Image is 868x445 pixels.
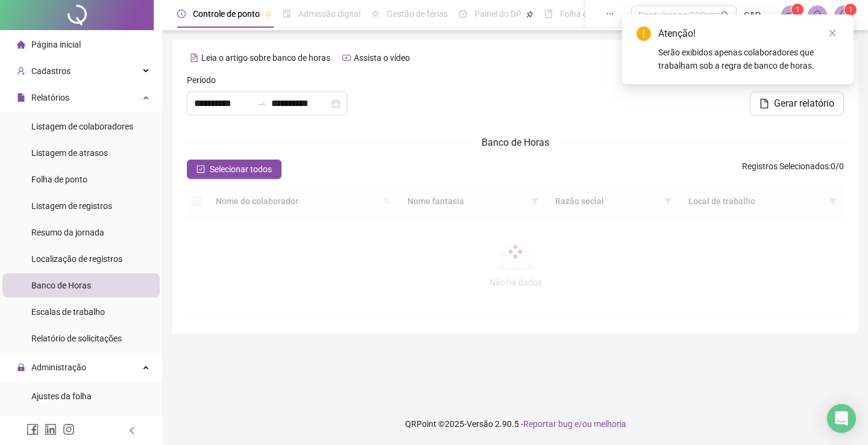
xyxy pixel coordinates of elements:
[177,10,186,18] span: clock-circle
[523,419,626,429] span: Reportar bug e/ou melhoria
[193,9,260,19] span: Controle de ponto
[744,8,761,22] span: G&P
[31,307,105,317] span: Escalas de trabalho
[560,9,637,19] span: Folha de pagamento
[45,423,57,435] span: linkedin
[17,67,25,75] span: user-add
[812,10,823,20] span: bell
[750,92,844,116] button: Gerar relatório
[342,54,351,62] span: youtube
[31,281,91,290] span: Banco de Horas
[658,46,839,72] div: Serão exibidos apenas colaboradores que trabalham sob a regra de banco de horas.
[257,99,266,108] span: swap-right
[791,4,804,16] sup: 1
[17,40,25,49] span: home
[742,161,829,171] span: Registros Selecionados
[658,26,839,41] div: Atenção!
[163,403,868,445] footer: QRPoint © 2025 - 2.90.5 -
[187,160,281,179] button: Selecionar todos
[759,99,769,108] span: file
[31,148,108,158] span: Listagem de atrasos
[387,9,448,19] span: Gestão de férias
[31,93,69,102] span: Relatórios
[31,40,81,49] span: Página inicial
[210,163,272,176] span: Selecionar todos
[31,334,122,343] span: Relatório de solicitações
[637,26,651,41] span: exclamation-circle
[187,73,216,87] span: Período
[826,26,839,40] a: Close
[31,122,133,131] span: Listagem de colaboradores
[283,10,291,18] span: file-done
[467,419,493,429] span: Versão
[474,9,521,19] span: Painel do DP
[31,175,87,184] span: Folha de ponto
[606,10,614,18] span: ellipsis
[354,53,410,63] span: Assista o vídeo
[526,11,533,18] span: pushpin
[31,363,86,372] span: Administração
[128,426,136,435] span: left
[201,53,330,63] span: Leia o artigo sobre banco de horas
[17,93,25,102] span: file
[31,201,112,211] span: Listagem de registros
[721,11,730,20] span: search
[482,137,549,148] span: Banco de Horas
[298,9,360,19] span: Admissão digital
[796,5,800,14] span: 1
[31,391,92,401] span: Ajustes da folha
[827,404,856,433] div: Open Intercom Messenger
[774,96,834,111] span: Gerar relatório
[835,6,853,24] img: 40480
[371,10,380,18] span: sun
[849,5,853,14] span: 1
[31,254,122,264] span: Localização de registros
[828,29,837,37] span: close
[31,66,71,76] span: Cadastros
[742,160,844,179] span: : 0 / 0
[63,423,75,435] span: instagram
[197,165,205,173] span: check-square
[459,10,467,18] span: dashboard
[17,363,25,372] span: lock
[265,11,272,18] span: pushpin
[27,423,39,435] span: facebook
[257,99,266,108] span: to
[785,10,796,20] span: notification
[31,228,104,237] span: Resumo da jornada
[544,10,553,18] span: book
[190,54,198,62] span: file-text
[844,4,857,16] sup: Atualize o seu contato no menu Meus Dados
